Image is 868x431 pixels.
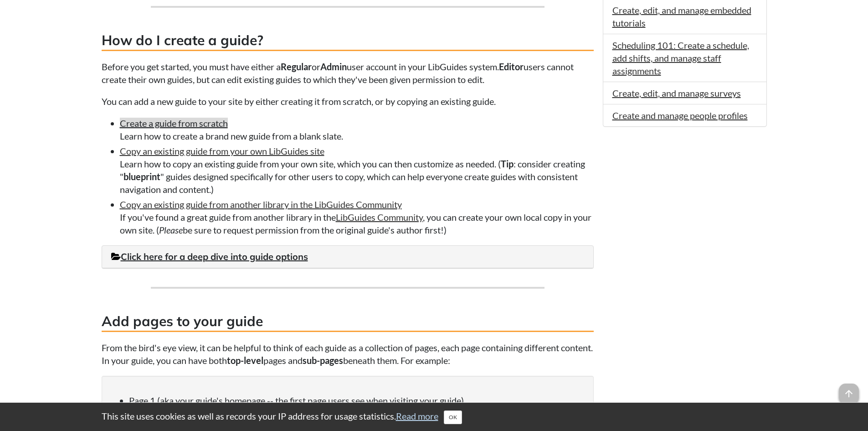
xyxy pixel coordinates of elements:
[120,118,228,129] a: Create a guide from scratch
[92,410,776,424] div: This site uses cookies as well as records your IP address for usage statistics.
[612,5,751,28] a: Create, edit, and manage embedded tutorials
[102,31,594,51] h3: How do I create a guide?
[159,224,183,235] em: Please
[612,110,748,121] a: Create and manage people profiles
[111,251,308,262] a: Click here for a deep dive into guide options
[102,341,594,367] p: From the bird's eye view, it can be helpful to think of each guide as a collection of pages, each...
[612,88,741,99] a: Create, edit, and manage surveys
[320,61,347,72] strong: Admin
[120,145,594,196] li: Learn how to copy an existing guide from your own site, which you can then customize as needed. (...
[227,355,263,366] strong: top-level
[839,384,859,395] a: arrow_upward
[120,199,402,210] a: Copy an existing guide from another library in the LibGuides Community
[839,384,859,404] span: arrow_upward
[303,355,343,366] strong: sub-pages
[396,410,438,421] a: Read more
[281,61,312,72] strong: Regular
[123,171,160,182] strong: blueprint
[120,198,594,236] li: If you've found a great guide from another library in the , you can create your own local copy in...
[102,95,594,108] p: You can add a new guide to your site by either creating it from scratch, or by copying an existin...
[501,158,514,169] strong: Tip
[102,60,594,86] p: Before you get started, you must have either a or user account in your LibGuides system. users ca...
[102,312,594,332] h3: Add pages to your guide
[444,410,462,424] button: Close
[612,40,749,76] a: Scheduling 101: Create a schedule, add shifts, and manage staff assignments
[120,117,594,142] li: Learn how to create a brand new guide from a blank slate.
[499,61,524,72] strong: Editor
[336,212,423,223] a: LibGuides Community
[120,145,324,156] a: Copy an existing guide from your own LibGuides site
